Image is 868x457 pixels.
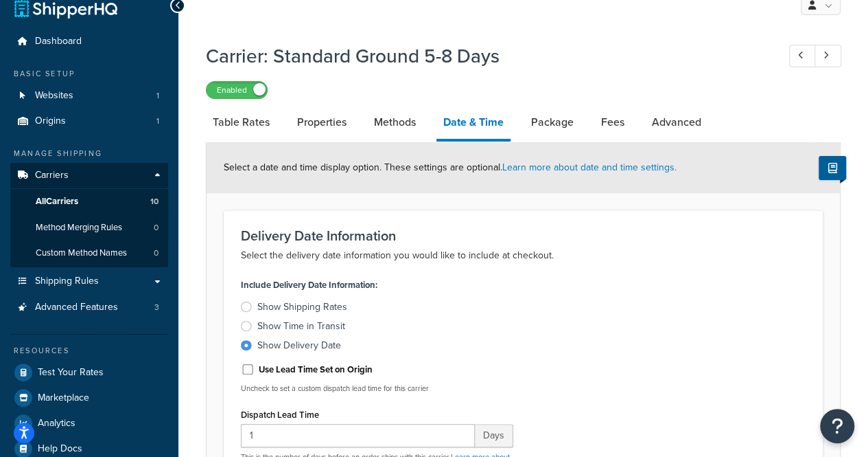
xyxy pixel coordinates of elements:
[241,383,513,394] p: Uncheck to set a custom dispatch lead time for this carrier
[241,276,377,295] label: Include Delivery Date Information:
[257,320,345,333] div: Show Time in Transit
[38,367,104,379] span: Test Your Rates
[10,269,168,294] a: Shipping Rules
[367,106,423,139] a: Methods
[10,109,168,134] li: Origins
[10,215,168,241] a: Method Merging Rules0
[10,411,168,436] a: Analytics
[645,106,708,139] a: Advanced
[150,196,159,208] span: 10
[35,302,118,313] span: Advanced Features
[475,424,513,447] span: Days
[819,156,846,180] button: Show Help Docs
[594,106,631,139] a: Fees
[502,160,677,175] a: Learn more about date and time settings.
[10,29,168,54] a: Dashboard
[10,83,168,109] li: Websites
[10,386,168,410] a: Marketplace
[35,276,99,287] span: Shipping Rules
[10,68,168,80] div: Basic Setup
[36,196,78,208] span: All Carriers
[35,115,66,127] span: Origins
[38,443,82,455] span: Help Docs
[436,106,511,142] a: Date & Time
[241,247,806,264] p: Select the delivery date information you would like to include at checkout.
[10,360,168,385] a: Test Your Rates
[524,106,580,139] a: Package
[10,241,168,266] a: Custom Method Names0
[35,170,69,181] span: Carriers
[206,106,277,139] a: Table Rates
[154,247,159,259] span: 0
[241,410,319,420] label: Dispatch Lead Time
[10,109,168,134] a: Origins1
[10,295,168,320] li: Advanced Features
[259,364,373,376] label: Use Lead Time Set on Origin
[814,45,841,67] a: Next Record
[290,106,353,139] a: Properties
[257,300,347,314] div: Show Shipping Rates
[10,189,168,214] a: AllCarriers10
[154,222,159,234] span: 0
[36,247,127,259] span: Custom Method Names
[154,302,159,313] span: 3
[207,82,267,98] label: Enabled
[10,163,168,267] li: Carriers
[10,295,168,320] a: Advanced Features3
[10,163,168,188] a: Carriers
[224,160,677,175] span: Select a date and time display option. These settings are optional.
[206,43,764,69] h1: Carrier: Standard Ground 5-8 Days
[156,115,159,127] span: 1
[38,418,75,430] span: Analytics
[10,83,168,109] a: Websites1
[10,241,168,266] li: Custom Method Names
[241,228,806,243] h3: Delivery Date Information
[257,339,341,353] div: Show Delivery Date
[36,222,122,234] span: Method Merging Rules
[10,215,168,241] li: Method Merging Rules
[820,409,854,443] button: Open Resource Center
[156,90,159,102] span: 1
[35,36,82,47] span: Dashboard
[789,45,816,67] a: Previous Record
[10,345,168,357] div: Resources
[38,392,89,404] span: Marketplace
[35,90,73,102] span: Websites
[10,148,168,159] div: Manage Shipping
